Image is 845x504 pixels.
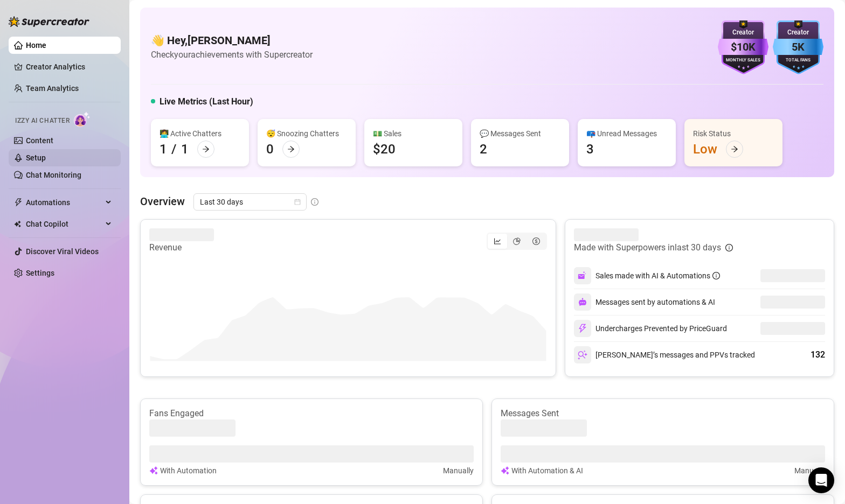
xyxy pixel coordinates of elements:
[181,141,189,158] div: 1
[443,465,474,477] article: Manually
[14,198,23,207] span: thunderbolt
[574,346,755,363] div: [PERSON_NAME]’s messages and PPVs tracked
[811,348,825,361] div: 132
[311,198,318,206] span: info-circle
[808,467,834,493] div: Open Intercom Messenger
[487,233,547,250] div: segmented control
[294,199,301,205] span: calendar
[160,95,253,108] h5: Live Metrics (Last Hour)
[501,408,825,419] article: Messages Sent
[773,20,823,74] img: blue-badge-DgoSNQY1.svg
[501,465,509,477] img: svg%3e
[712,272,720,279] span: info-circle
[574,241,721,254] article: Made with Superpowers in last 30 days
[494,237,501,245] span: line-chart
[26,194,102,211] span: Automations
[586,141,594,158] div: 3
[140,193,185,209] article: Overview
[74,111,91,127] img: AI Chatter
[718,39,768,55] div: $10K
[373,141,396,158] div: $20
[26,215,102,233] span: Chat Copilot
[200,194,300,210] span: Last 30 days
[14,220,21,228] img: Chat Copilot
[773,27,823,38] div: Creator
[773,57,823,64] div: Total Fans
[574,293,715,311] div: Messages sent by automations & AI
[718,20,768,74] img: purple-badge-B9DA21FR.svg
[26,136,53,145] a: Content
[26,171,81,179] a: Chat Monitoring
[266,128,347,139] div: 😴 Snoozing Chatters
[718,27,768,38] div: Creator
[480,141,487,158] div: 2
[731,145,738,153] span: arrow-right
[160,128,240,139] div: 👩‍💻 Active Chatters
[794,465,825,477] article: Manually
[480,128,560,139] div: 💬 Messages Sent
[26,269,54,277] a: Settings
[26,58,112,75] a: Creator Analytics
[151,33,313,48] h4: 👋 Hey, [PERSON_NAME]
[578,271,587,281] img: svg%3e
[15,116,70,126] span: Izzy AI Chatter
[718,57,768,64] div: Monthly Sales
[773,39,823,55] div: 5K
[151,48,313,61] article: Check your achievements with Supercreator
[160,141,167,158] div: 1
[595,270,720,282] div: Sales made with AI & Automations
[9,16,89,27] img: logo-BBDzfeDw.svg
[513,237,521,245] span: pie-chart
[26,84,79,93] a: Team Analytics
[266,141,274,158] div: 0
[586,128,667,139] div: 📪 Unread Messages
[578,298,587,306] img: svg%3e
[26,247,99,256] a: Discover Viral Videos
[578,350,587,360] img: svg%3e
[373,128,454,139] div: 💵 Sales
[532,237,540,245] span: dollar-circle
[149,241,214,254] article: Revenue
[693,128,774,139] div: Risk Status
[26,41,46,50] a: Home
[160,465,217,477] article: With Automation
[287,145,295,153] span: arrow-right
[574,320,727,337] div: Undercharges Prevented by PriceGuard
[511,465,583,477] article: With Automation & AI
[725,244,733,251] span: info-circle
[26,153,46,162] a: Setup
[578,324,587,333] img: svg%3e
[149,465,158,477] img: svg%3e
[202,145,210,153] span: arrow-right
[149,408,474,419] article: Fans Engaged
